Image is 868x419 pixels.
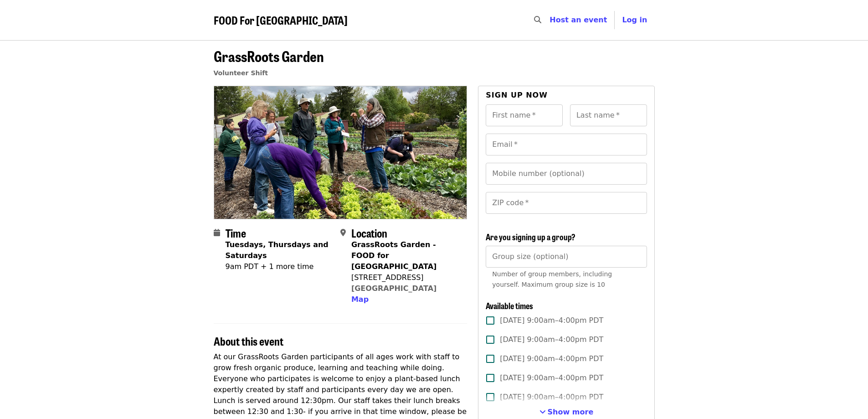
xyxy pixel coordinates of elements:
[500,315,603,326] span: [DATE] 9:00am–4:00pm PDT
[214,69,268,77] a: Volunteer Shift
[486,104,563,126] input: First name
[486,246,647,268] input: [object Object]
[539,407,594,418] button: See more timeslots
[550,16,607,24] a: Host an event
[214,333,283,349] span: About this event
[351,295,369,304] span: Map
[226,261,333,272] div: 9am PDT + 1 more time
[351,225,387,241] span: Location
[570,104,647,126] input: Last name
[500,372,603,383] span: [DATE] 9:00am–4:00pm PDT
[534,16,541,24] i: search icon
[500,334,603,345] span: [DATE] 9:00am–4:00pm PDT
[340,228,346,237] i: map-marker-alt icon
[486,300,533,311] span: Available times
[351,284,437,293] a: [GEOGRAPHIC_DATA]
[547,9,554,31] input: Search
[214,12,348,28] span: FOOD For [GEOGRAPHIC_DATA]
[486,134,647,155] input: Email
[500,353,603,364] span: [DATE] 9:00am–4:00pm PDT
[351,272,460,283] div: [STREET_ADDRESS]
[214,45,324,67] span: GrassRoots Garden
[492,270,612,288] span: Number of group members, including yourself. Maximum group size is 10
[486,163,647,185] input: Mobile number (optional)
[351,240,437,271] strong: GrassRoots Garden - FOOD for [GEOGRAPHIC_DATA]
[486,231,575,243] span: Are you signing up a group?
[351,294,369,305] button: Map
[214,14,348,27] a: FOOD For [GEOGRAPHIC_DATA]
[615,11,654,29] button: Log in
[548,408,594,416] span: Show more
[214,228,220,237] i: calendar icon
[622,16,647,24] span: Log in
[486,91,548,99] span: Sign up now
[500,392,603,403] span: [DATE] 9:00am–4:00pm PDT
[486,192,647,214] input: ZIP code
[226,225,246,241] span: Time
[214,86,467,218] img: GrassRoots Garden organized by FOOD For Lane County
[226,240,329,260] strong: Tuesdays, Thursdays and Saturdays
